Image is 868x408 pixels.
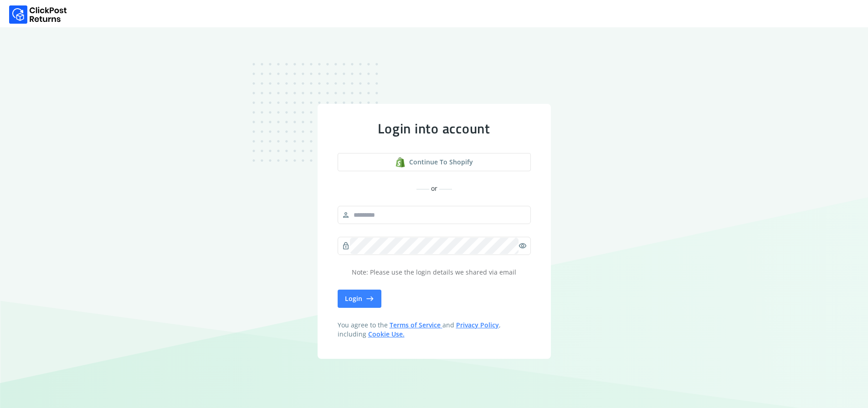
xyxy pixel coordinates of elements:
[519,240,527,252] span: visibility
[395,157,406,168] img: shopify logo
[342,240,350,252] span: lock
[390,321,442,329] a: Terms of Service
[9,5,67,24] img: Logo
[456,321,499,329] a: Privacy Policy
[338,268,531,277] p: Note: Please use the login details we shared via email
[338,120,531,137] div: Login into account
[409,158,473,167] span: Continue to shopify
[366,292,374,305] span: east
[338,153,531,171] button: Continue to shopify
[338,290,381,308] button: Login east
[342,209,350,221] span: person
[338,153,531,171] a: shopify logoContinue to shopify
[338,321,531,339] span: You agree to the and , including
[368,330,405,338] a: Cookie Use.
[338,184,531,193] div: or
